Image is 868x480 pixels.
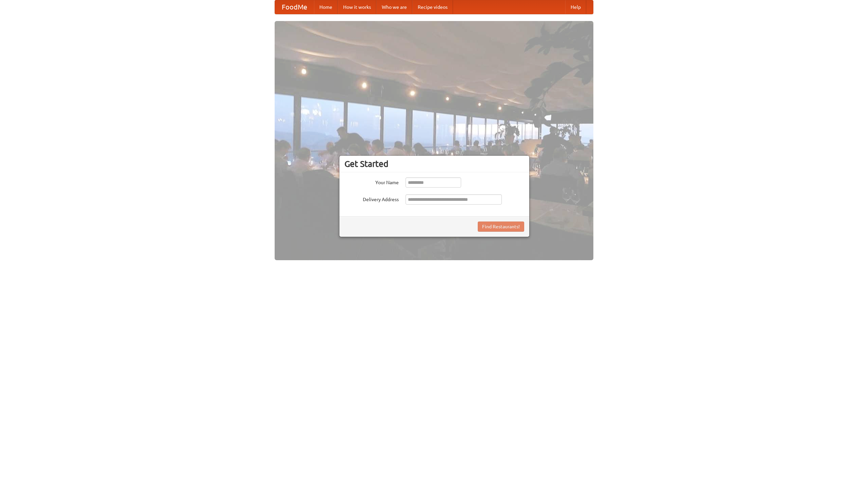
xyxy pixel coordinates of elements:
a: Home [314,0,338,14]
a: Help [565,0,586,14]
a: How it works [338,0,376,14]
button: Find Restaurants! [478,222,524,232]
a: FoodMe [275,0,314,14]
h3: Get Started [344,159,524,169]
a: Who we are [376,0,412,14]
label: Your Name [344,177,399,186]
a: Recipe videos [412,0,453,14]
label: Delivery Address [344,194,399,203]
